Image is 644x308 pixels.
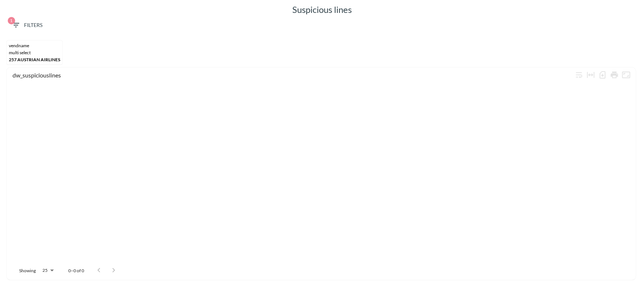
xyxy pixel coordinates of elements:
[609,69,620,81] div: Print
[9,57,60,62] span: 257 AUSTRIAN AIRLINES
[19,267,36,274] p: Showing
[597,69,609,81] div: Number of rows selected for download: 0
[11,21,42,30] span: Filters
[620,69,632,81] button: Fullscreen
[13,72,573,79] div: dw_suspiciouslines
[8,17,15,24] span: 1
[292,4,352,15] h5: Suspicious lines
[573,69,585,81] div: Wrap text
[8,18,45,32] button: 1Filters
[9,50,60,55] div: MULTI SELECT
[39,266,56,275] div: 25
[585,69,597,81] div: Toggle table layout between fixed and auto (default: auto)
[9,43,60,48] div: vendname
[68,267,84,274] p: 0–0 of 0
